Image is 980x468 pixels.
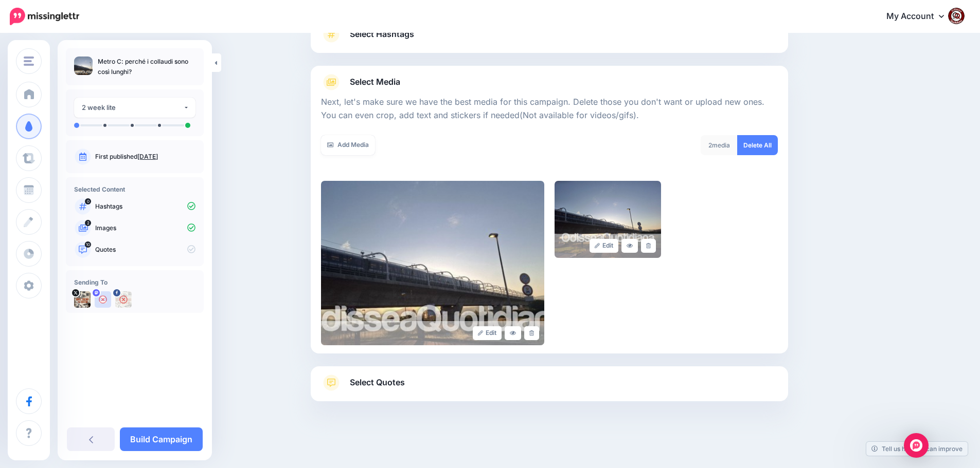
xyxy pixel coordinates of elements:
img: 641106f94e86fd74bbc1fab101169737_large.jpg [321,181,544,345]
a: Delete All [737,135,778,155]
a: Select Quotes [321,375,778,401]
span: 10 [85,241,91,248]
span: Select Quotes [350,376,405,389]
img: 463453305_2684324355074873_6393692129472495966_n-bsa154739.jpg [115,291,132,308]
a: Select Media [321,74,778,90]
img: uTTNWBrh-84924.jpeg [74,291,91,308]
div: Open Intercom Messenger [904,433,929,458]
h4: Selected Content [74,185,195,193]
a: Tell us how we can improve [866,442,968,456]
div: 2 week lite [82,102,183,114]
p: First published [95,152,195,161]
div: media [701,135,738,155]
span: 2 [85,220,91,226]
a: Add Media [321,135,375,155]
span: Select Hashtags [350,27,414,41]
img: 32938d4f2fffd767eea2cf3e37326e52_large.jpg [555,181,661,258]
p: Next, let's make sure we have the best media for this campaign. Delete those you don't want or up... [321,96,778,122]
h4: Sending To [74,278,195,286]
span: Select Media [350,75,400,89]
button: 2 week lite [74,98,195,118]
div: Select Media [321,90,778,345]
a: Select Hashtags [321,26,778,53]
span: 2 [708,141,712,149]
p: Images [95,223,195,233]
p: Metro C: perché i collaudi sono così lunghi? [98,57,195,77]
img: user_default_image.png [95,291,111,308]
p: Quotes [95,245,195,254]
img: Missinglettr [10,8,79,25]
a: Edit [590,239,619,253]
p: Hashtags [95,202,195,211]
img: menu.png [24,57,34,66]
a: [DATE] [137,153,158,160]
span: 0 [85,198,91,204]
a: My Account [876,4,965,29]
a: Edit [473,326,502,340]
img: 641106f94e86fd74bbc1fab101169737_thumb.jpg [74,57,93,75]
